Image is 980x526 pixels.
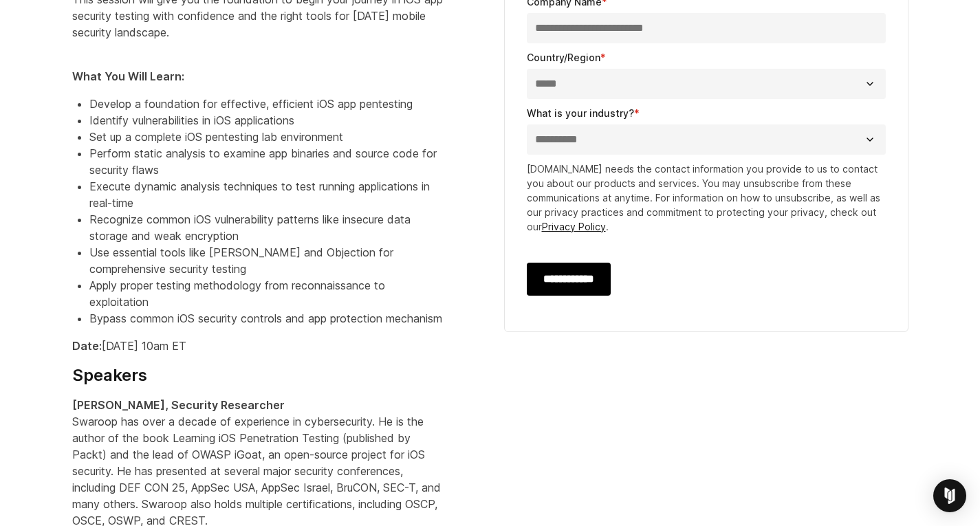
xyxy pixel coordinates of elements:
li: Bypass common iOS security controls and app protection mechanism [89,310,444,327]
p: [DATE] 10am ET [72,338,444,354]
li: Execute dynamic analysis techniques to test running applications in real-time [89,178,444,211]
strong: [PERSON_NAME], Security Researcher [72,398,285,412]
li: Use essential tools like [PERSON_NAME] and Objection for comprehensive security testing [89,244,444,277]
p: [DOMAIN_NAME] needs the contact information you provide to us to contact you about our products a... [527,162,886,234]
div: Open Intercom Messenger [933,479,966,512]
strong: What You Will Learn: [72,69,184,83]
li: Recognize common iOS vulnerability patterns like insecure data storage and weak encryption [89,211,444,244]
h4: Speakers [72,365,444,386]
strong: Date: [72,339,102,353]
span: Country/Region [527,52,600,63]
span: What is your industry? [527,107,634,119]
a: Privacy Policy [542,221,606,232]
li: Perform static analysis to examine app binaries and source code for security flaws [89,145,444,178]
li: Set up a complete iOS pentesting lab environment [89,129,444,145]
li: Apply proper testing methodology from reconnaissance to exploitation [89,277,444,310]
li: Identify vulnerabilities in iOS applications [89,112,444,129]
li: Develop a foundation for effective, efficient iOS app pentesting [89,96,444,112]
